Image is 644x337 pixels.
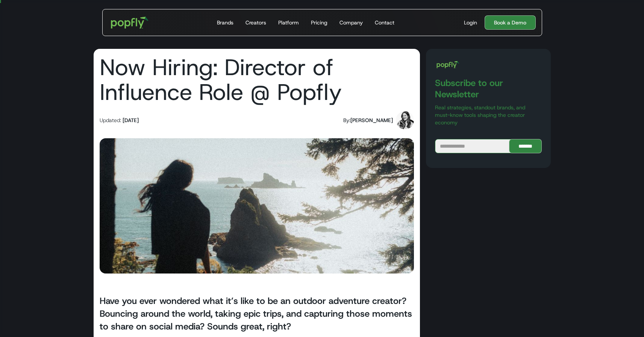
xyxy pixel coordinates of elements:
div: Creators [245,19,266,26]
div: Updated: [100,116,121,124]
div: Platform [278,19,299,26]
div: Brands [217,19,233,26]
a: Contact [372,9,397,36]
a: Creators [242,9,269,36]
div: [DATE] [123,116,139,124]
div: Company [339,19,363,26]
p: Real strategies, standout brands, and must-know tools shaping the creator economy [435,104,541,126]
a: Login [461,19,480,26]
h1: Now Hiring: Director of Influence Role @ Popfly [100,55,414,104]
form: Blog Subscribe [435,139,541,153]
div: Login [464,19,477,26]
a: Platform [275,9,302,36]
h3: Have you ever wondered what it’s like to be an outdoor adventure creator? Bouncing around the wor... [100,295,414,333]
a: Brands [214,9,236,36]
div: Contact [375,19,394,26]
a: Company [336,9,366,36]
a: Book a Demo [485,15,536,30]
a: home [106,11,154,34]
a: Pricing [308,9,330,36]
div: Pricing [311,19,327,26]
h3: Subscribe to our Newsletter [435,77,541,100]
div: By: [343,116,350,124]
div: [PERSON_NAME] [350,116,393,124]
